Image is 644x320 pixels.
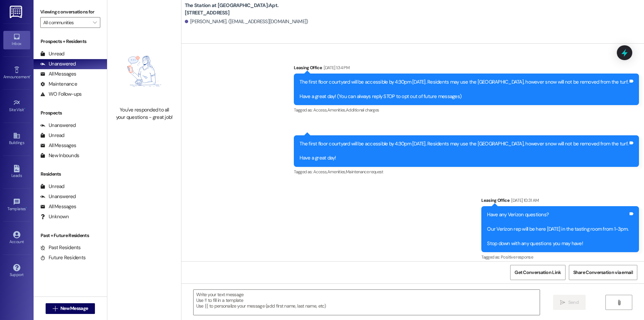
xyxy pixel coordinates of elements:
img: ResiDesk Logo [10,6,23,18]
div: Prospects [34,109,107,117]
div: All Messages [40,203,76,210]
i:  [93,20,97,25]
div: [DATE] 1:34 PM [322,64,350,71]
div: Unread [40,132,64,139]
div: WO Follow-ups [40,91,82,98]
div: Unanswered [40,122,76,129]
div: Tagged as: [294,167,639,177]
b: The Station at [GEOGRAPHIC_DATA]: Apt. [STREET_ADDRESS] [185,2,319,16]
div: Tagged as: [481,252,639,262]
button: Share Conversation via email [569,265,637,280]
img: empty-state [115,39,174,103]
span: Maintenance request [346,169,383,175]
div: Leasing Office [294,64,639,74]
div: New Inbounds [40,152,79,159]
span: Send [568,299,579,306]
span: Share Conversation via email [573,269,633,276]
button: New Message [46,303,95,314]
div: Unknown [40,213,69,220]
a: Inbox [3,31,30,49]
a: Account [3,229,30,247]
span: Amenities , [327,169,346,175]
div: Unanswered [40,60,76,67]
div: Residents [34,171,107,178]
div: You've responded to all your questions - great job! [115,106,174,121]
i:  [53,306,58,311]
span: • [24,106,25,111]
input: All communities [43,17,90,28]
span: Get Conversation Link [515,269,561,276]
div: Past Residents [40,244,81,251]
div: Past + Future Residents [34,232,107,239]
label: Viewing conversations for [40,7,100,17]
div: Unread [40,50,64,57]
div: Maintenance [40,81,77,88]
i:  [616,300,622,305]
div: Have any Verizon questions? Our Verizon rep will be here [DATE] in the tasting room from 1-3pm. S... [487,211,628,247]
span: Additional charges [346,107,379,113]
span: Amenities , [327,107,346,113]
a: Leads [3,163,30,181]
span: Access , [313,107,327,113]
div: Unread [40,183,64,190]
div: All Messages [40,71,76,78]
span: • [26,205,27,210]
a: Buildings [3,130,30,148]
span: • [30,74,31,78]
span: New Message [60,305,88,312]
div: Leasing Office [481,197,639,206]
div: All Messages [40,142,76,149]
div: Tagged as: [294,105,639,115]
div: The first floor courtyard will be accessible by 4:30pm [DATE]. Residents may use the [GEOGRAPHIC_... [300,79,628,100]
span: Access , [313,169,327,175]
div: The first floor courtyard will be accessible by 4:30pm [DATE]. Residents may use the [GEOGRAPHIC_... [300,140,628,162]
div: [PERSON_NAME]. ([EMAIL_ADDRESS][DOMAIN_NAME]) [185,18,308,25]
button: Get Conversation Link [510,265,565,280]
button: Send [553,295,586,310]
div: Prospects + Residents [34,38,107,45]
div: Unanswered [40,193,76,200]
div: Future Residents [40,254,86,261]
div: [DATE] 10:31 AM [509,197,539,204]
a: Support [3,262,30,280]
a: Site Visit • [3,97,30,115]
a: Templates • [3,196,30,214]
i:  [560,300,565,305]
span: Positive response [501,254,533,260]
